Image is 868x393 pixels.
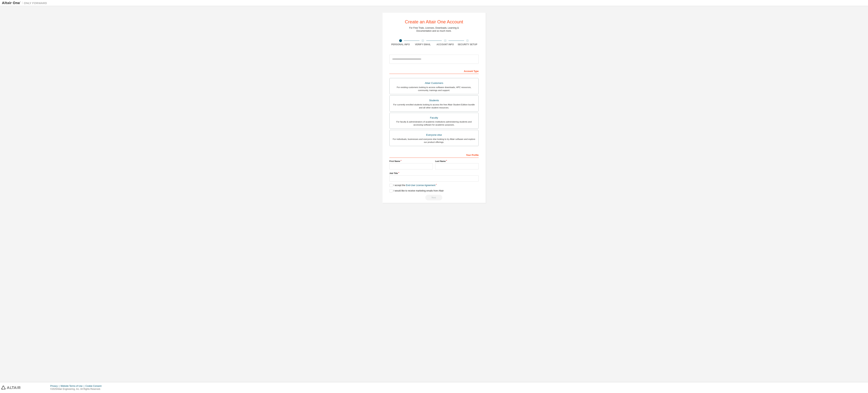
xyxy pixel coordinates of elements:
div: Read and acccept EULA to continue [389,195,479,200]
div: For existing customers looking to access software downloads, HPC resources, community, trainings ... [392,86,476,92]
img: Altair One [2,1,49,5]
div: Faculty [392,115,476,120]
div: Everyone else [392,132,476,138]
div: Your Profile [389,152,479,158]
img: altair_logo.svg [1,386,21,390]
div: Website Terms of Use [60,385,85,388]
div: Account Type [389,68,479,74]
div: Personal Info [389,43,412,46]
label: Last Name [435,160,479,163]
div: Account Info [434,43,456,46]
a: End-User License Agreement [406,184,436,187]
div: Altair Customers [392,80,476,86]
div: For currently enrolled students looking to access the free Altair Student Edition bundle and all ... [392,103,476,109]
label: I accept the [389,184,435,187]
div: Security Setup [456,43,479,46]
div: Verify Email [412,43,434,46]
div: Privacy [50,385,60,388]
label: I would like to receive marketing emails from Altair [389,189,444,192]
div: For Free Trials, Licenses, Downloads, Learning & Documentation and so much more. [409,26,459,32]
div: For individuals, businesses and everyone else looking to try Altair software and explore our prod... [392,138,476,144]
label: First Name [389,160,433,163]
p: © 2025 Altair Engineering, Inc. All Rights Reserved. [50,388,104,391]
label: Job Title [389,172,479,175]
div: Cookie Consent [85,385,104,388]
div: For faculty & administrators of academic institutions administering students and accessing softwa... [392,120,476,126]
div: Create an Altair One Account [405,20,463,24]
div: Students [392,98,476,103]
